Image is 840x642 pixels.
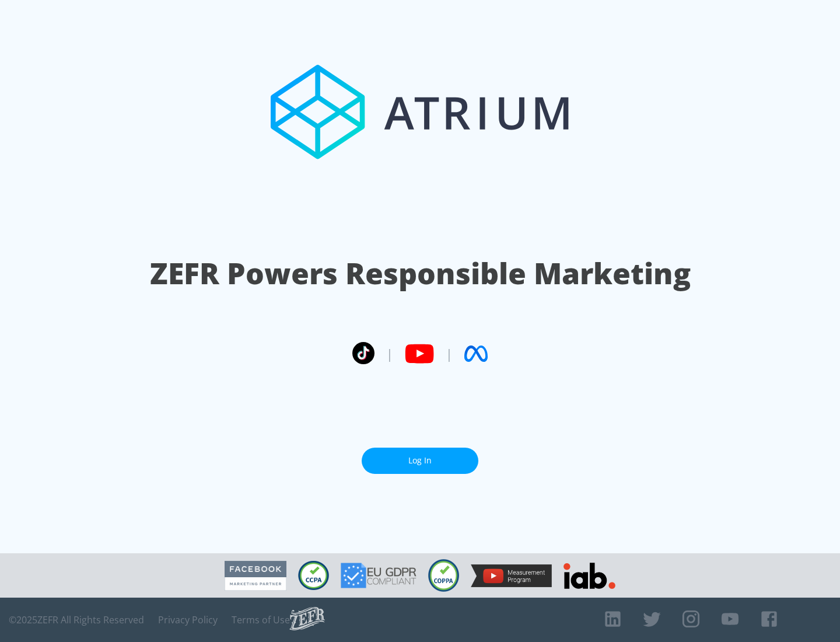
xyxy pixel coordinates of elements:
img: Facebook Marketing Partner [225,561,286,591]
img: CCPA Compliant [298,561,329,590]
img: IAB [563,563,615,589]
h1: ZEFR Powers Responsible Marketing [150,253,691,294]
img: COPPA Compliant [428,559,459,592]
img: YouTube Measurement Program [471,564,552,587]
span: | [386,345,393,362]
a: Log In [362,448,478,474]
span: © 2025 ZEFR All Rights Reserved [9,614,144,626]
span: | [446,345,453,362]
img: GDPR Compliant [341,563,416,588]
a: Privacy Policy [158,614,218,626]
a: Terms of Use [232,614,290,626]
